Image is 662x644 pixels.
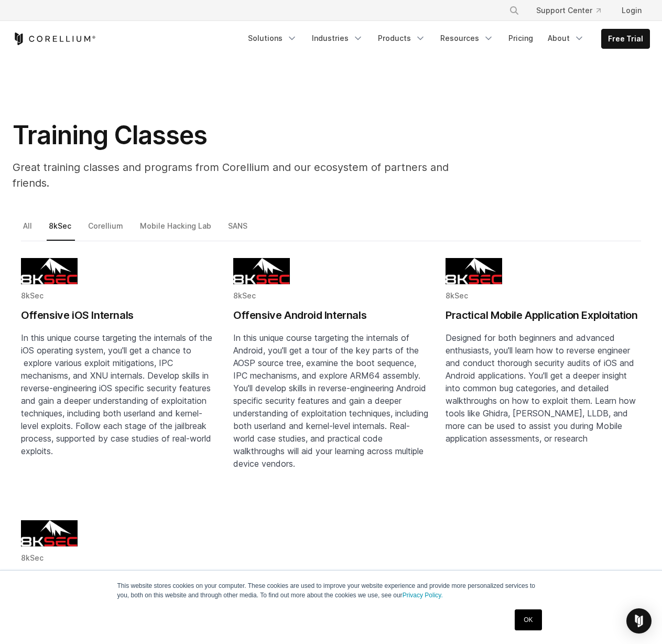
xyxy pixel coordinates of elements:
[496,1,650,20] div: Navigation Menu
[138,219,215,241] a: Mobile Hacking Lab
[541,29,591,48] a: About
[242,29,650,49] div: Navigation Menu
[21,307,216,323] h2: Offensive iOS Internals
[372,29,432,48] a: Products
[242,29,303,48] a: Solutions
[13,33,96,45] a: Corellium Home
[434,29,500,48] a: Resources
[446,332,636,444] span: Designed for both beginners and advanced enthusiasts, you'll learn how to reverse engineer and co...
[613,1,650,20] a: Login
[505,1,524,20] button: Search
[233,291,256,300] span: 8kSec
[86,219,127,241] a: Corellium
[233,307,429,323] h2: Offensive Android Internals
[21,258,216,503] a: Blog post summary: Offensive iOS Internals
[21,219,36,241] a: All
[446,291,468,300] span: 8kSec
[602,29,649,48] a: Free Trial
[21,520,78,546] img: 8KSEC logo
[21,570,216,601] h2: Offensive Mobile Reversing and Exploitation
[21,553,44,562] span: 8kSec
[13,159,484,191] p: Great training classes and programs from Corellium and our ecosystem of partners and friends.
[446,258,641,503] a: Blog post summary: Practical Mobile Application Exploitation
[446,307,641,323] h2: Practical Mobile Application Exploitation
[21,258,78,284] img: 8KSEC logo
[47,219,75,241] a: 8kSec
[446,258,502,284] img: 8KSEC logo
[403,592,443,599] a: Privacy Policy.
[626,608,652,634] div: Open Intercom Messenger
[502,29,539,48] a: Pricing
[21,332,212,456] span: In this unique course targeting the internals of the iOS operating system, you'll get a chance to...
[233,332,428,469] span: In this unique course targeting the internals of Android, you'll get a tour of the key parts of t...
[515,609,541,630] a: OK
[306,29,370,48] a: Industries
[13,120,484,151] h1: Training Classes
[226,219,251,241] a: SANS
[233,258,429,503] a: Blog post summary: Offensive Android Internals
[117,581,545,600] p: This website stores cookies on your computer. These cookies are used to improve your website expe...
[21,291,44,300] span: 8kSec
[528,1,609,20] a: Support Center
[233,258,290,284] img: 8KSEC logo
